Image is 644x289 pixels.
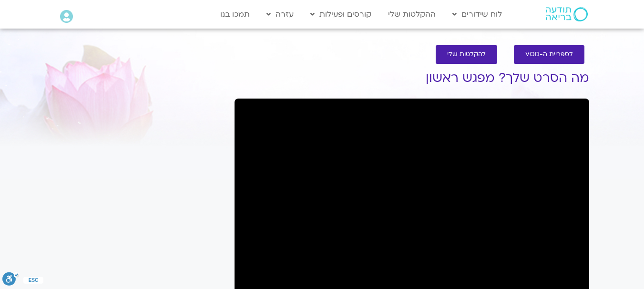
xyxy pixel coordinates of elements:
[262,5,298,23] a: עזרה
[514,45,584,64] a: לספריית ה-VOD
[546,7,588,21] img: תודעה בריאה
[447,51,486,58] span: להקלטות שלי
[448,5,507,23] a: לוח שידורים
[215,5,255,23] a: תמכו בנו
[235,71,589,85] h1: מה הסרט שלך? מפגש ראשון
[383,5,440,23] a: ההקלטות שלי
[525,51,573,58] span: לספריית ה-VOD
[436,45,497,64] a: להקלטות שלי
[306,5,376,23] a: קורסים ופעילות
